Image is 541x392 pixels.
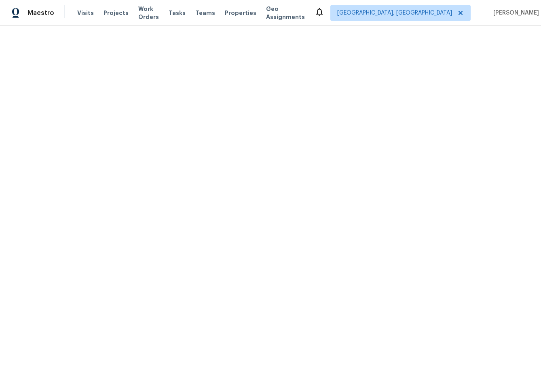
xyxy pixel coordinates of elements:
[77,9,94,17] span: Visits
[138,5,159,21] span: Work Orders
[27,9,54,17] span: Maestro
[266,5,305,21] span: Geo Assignments
[225,9,256,17] span: Properties
[490,9,539,17] span: [PERSON_NAME]
[104,9,129,17] span: Projects
[169,10,186,16] span: Tasks
[337,9,452,17] span: [GEOGRAPHIC_DATA], [GEOGRAPHIC_DATA]
[195,9,215,17] span: Teams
